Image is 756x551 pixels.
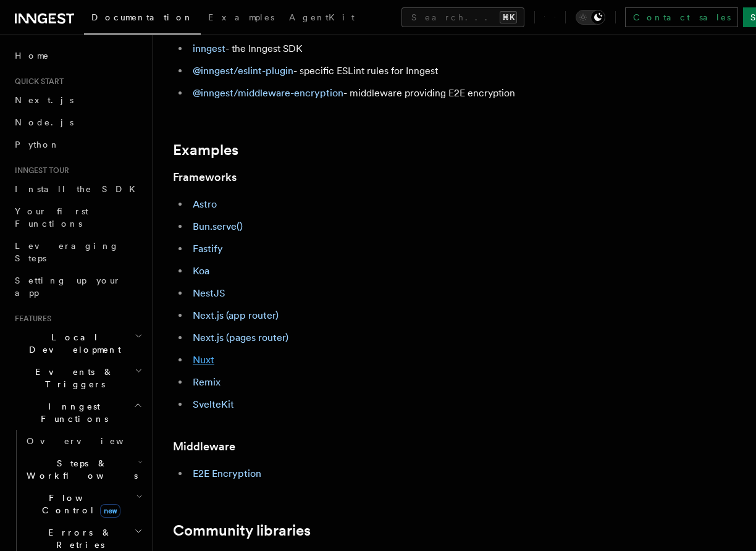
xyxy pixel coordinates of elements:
[10,178,145,200] a: Install the SDK
[22,452,145,487] button: Steps & Workflows
[15,184,143,194] span: Install the SDK
[10,314,51,324] span: Features
[625,7,738,27] a: Contact sales
[193,221,243,232] a: Bun.serve()
[10,326,145,361] button: Local Development
[100,504,120,518] span: new
[576,10,605,25] button: Toggle dark mode
[173,522,311,539] a: Community libraries
[10,366,135,390] span: Events & Triggers
[189,62,667,80] li: - specific ESLint rules for Inngest
[10,269,145,304] a: Setting up your app
[10,89,145,111] a: Next.js
[91,12,193,22] span: Documentation
[10,77,64,86] span: Quick start
[193,468,261,479] a: E2E Encryption
[22,492,136,516] span: Flow Control
[193,265,209,277] a: Koa
[84,4,201,35] a: Documentation
[289,12,355,22] span: AgentKit
[15,140,60,149] span: Python
[173,141,238,159] a: Examples
[173,169,237,186] a: Frameworks
[193,309,279,321] a: Next.js (app router)
[193,65,293,77] a: @inngest/eslint-plugin
[10,166,69,175] span: Inngest tour
[193,198,217,210] a: Astro
[500,11,517,23] kbd: ⌘K
[15,275,121,298] span: Setting up your app
[193,398,234,410] a: SvelteKit
[22,457,138,482] span: Steps & Workflows
[27,436,154,446] span: Overview
[15,117,73,127] span: Node.js
[201,4,282,33] a: Examples
[22,430,145,452] a: Overview
[193,87,343,99] a: @inngest/middleware-encryption
[208,12,274,22] span: Examples
[15,206,88,229] span: Your first Functions
[10,200,145,235] a: Your first Functions
[15,49,49,62] span: Home
[193,287,225,299] a: NestJS
[10,111,145,133] a: Node.js
[401,7,524,27] button: Search...⌘K
[10,395,145,430] button: Inngest Functions
[15,95,73,105] span: Next.js
[282,4,362,33] a: AgentKit
[22,526,134,551] span: Errors & Retries
[193,332,288,343] a: Next.js (pages router)
[10,361,145,395] button: Events & Triggers
[10,235,145,269] a: Leveraging Steps
[193,243,223,254] a: Fastify
[10,44,145,67] a: Home
[193,354,214,366] a: Nuxt
[193,376,220,388] a: Remix
[189,85,667,102] li: - middleware providing E2E encryption
[193,43,225,54] a: inngest
[10,331,135,356] span: Local Development
[22,487,145,521] button: Flow Controlnew
[15,241,119,263] span: Leveraging Steps
[173,438,235,455] a: Middleware
[10,133,145,156] a: Python
[10,400,133,425] span: Inngest Functions
[189,40,667,57] li: - the Inngest SDK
